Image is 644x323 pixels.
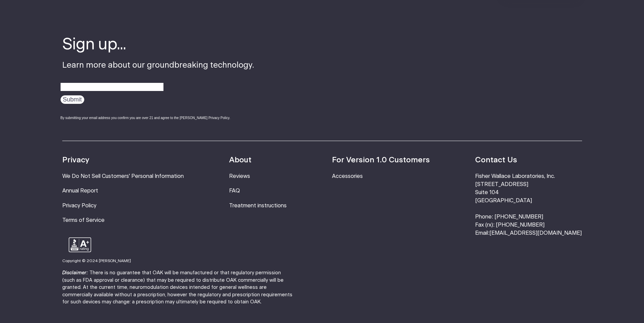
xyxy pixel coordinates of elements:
[62,269,292,306] p: There is no guarantee that OAK will be manufactured or that regulatory permission (such as FDA ap...
[61,115,254,120] div: By submitting your email address you confirm you are over 21 and agree to the [PERSON_NAME] Priva...
[62,174,184,179] a: We Do Not Sell Customers' Personal Information
[229,203,287,208] a: Treatment instructions
[62,34,254,127] div: Learn more about our groundbreaking technology.
[62,188,98,193] a: Annual Report
[229,156,251,164] strong: About
[489,230,582,236] a: [EMAIL_ADDRESS][DOMAIN_NAME]
[229,188,240,193] a: FAQ
[475,172,582,237] li: Fisher Wallace Laboratories, Inc. [STREET_ADDRESS] Suite 104 [GEOGRAPHIC_DATA] Phone: [PHONE_NUMB...
[229,174,250,179] a: Reviews
[62,217,105,223] a: Terms of Service
[475,156,517,164] strong: Contact Us
[62,259,131,263] small: Copyright © 2024 [PERSON_NAME]
[62,34,254,56] h4: Sign up...
[332,174,363,179] a: Accessories
[332,156,430,164] strong: For Version 1.0 Customers
[61,95,84,104] input: Submit
[62,156,89,164] strong: Privacy
[62,203,96,208] a: Privacy Policy
[62,270,88,275] strong: Disclaimer:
